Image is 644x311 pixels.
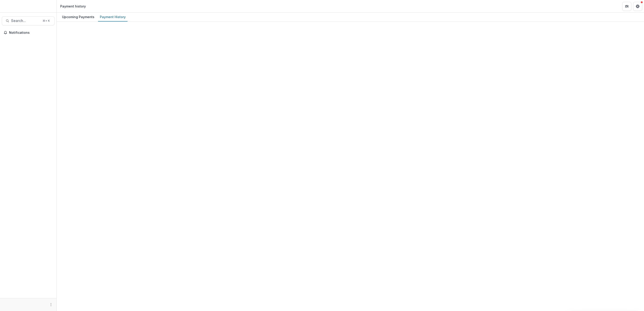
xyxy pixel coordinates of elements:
a: Upcoming Payments [60,13,96,22]
button: Notifications [2,29,55,36]
div: ⌘ + K [42,18,51,23]
button: Partners [622,2,631,11]
div: Upcoming Payments [60,14,96,20]
a: Payment History [98,13,127,22]
div: Payment history [60,4,86,9]
div: Payment History [98,14,127,20]
nav: breadcrumb [58,3,88,10]
span: Search... [11,19,40,23]
button: Get Help [633,2,642,11]
button: Search... [2,16,55,25]
button: More [48,302,54,307]
span: Notifications [9,31,53,35]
